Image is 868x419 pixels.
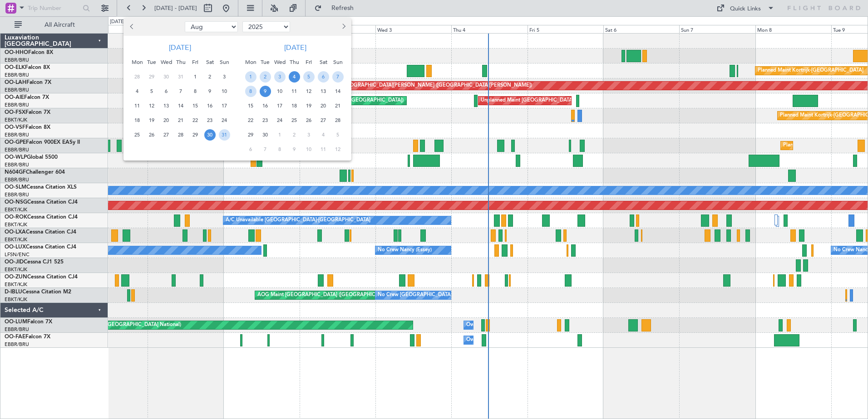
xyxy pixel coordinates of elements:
button: Previous month [127,19,137,34]
div: 29-7-2025 [144,69,159,84]
span: 11 [132,100,143,112]
div: 2-9-2025 [258,69,272,84]
div: 21-9-2025 [330,98,345,113]
div: 31-7-2025 [173,69,188,84]
span: 2 [204,71,216,83]
span: 4 [132,86,143,97]
div: Sat [316,55,330,69]
div: 27-9-2025 [316,113,330,127]
span: 20 [318,100,329,112]
span: 1 [190,71,201,83]
div: 17-9-2025 [272,98,287,113]
div: 30-9-2025 [258,127,272,142]
button: Next month [338,19,348,34]
span: 14 [332,86,344,97]
div: 14-8-2025 [173,98,188,113]
div: 8-9-2025 [243,84,258,98]
span: 20 [161,115,172,126]
div: 7-9-2025 [330,69,345,84]
div: 26-9-2025 [301,113,316,127]
div: 29-9-2025 [243,127,258,142]
span: 2 [260,71,271,83]
span: 26 [146,129,158,141]
span: 19 [146,115,158,126]
div: 10-9-2025 [272,84,287,98]
span: 23 [204,115,216,126]
div: 25-8-2025 [130,127,144,142]
span: 1 [245,71,256,83]
span: 5 [332,129,344,141]
div: 11-8-2025 [130,98,144,113]
div: 23-8-2025 [202,113,217,127]
span: 9 [260,86,271,97]
div: 22-8-2025 [188,113,202,127]
div: 4-10-2025 [316,127,330,142]
span: 31 [219,129,230,141]
span: 24 [219,115,230,126]
div: Fri [301,55,316,69]
span: 25 [289,115,300,126]
div: 20-9-2025 [316,98,330,113]
span: 17 [219,100,230,112]
span: 28 [332,115,344,126]
div: 9-8-2025 [202,84,217,98]
div: 25-9-2025 [287,113,301,127]
span: 16 [204,100,216,112]
div: 28-7-2025 [130,69,144,84]
span: 3 [219,71,230,83]
span: 13 [318,86,329,97]
span: 3 [303,129,315,141]
span: 27 [318,115,329,126]
span: 1 [274,129,286,141]
div: 4-8-2025 [130,84,144,98]
div: 12-10-2025 [330,142,345,156]
div: 24-8-2025 [217,113,232,127]
div: 17-8-2025 [217,98,232,113]
div: 7-10-2025 [258,142,272,156]
div: 19-8-2025 [144,113,159,127]
div: 23-9-2025 [258,113,272,127]
select: Select month [185,21,238,32]
div: 26-8-2025 [144,127,159,142]
div: 1-10-2025 [272,127,287,142]
span: 4 [289,71,300,83]
span: 5 [146,86,158,97]
span: 9 [289,144,300,155]
span: 24 [274,115,286,126]
div: 15-9-2025 [243,98,258,113]
div: 6-8-2025 [159,84,173,98]
div: 6-10-2025 [243,142,258,156]
div: 5-9-2025 [301,69,316,84]
div: 15-8-2025 [188,98,202,113]
span: 29 [245,129,256,141]
span: 15 [190,100,201,112]
div: 5-8-2025 [144,84,159,98]
div: 24-9-2025 [272,113,287,127]
div: 11-10-2025 [316,142,330,156]
span: 15 [245,100,256,112]
span: 7 [175,86,187,97]
div: 1-9-2025 [243,69,258,84]
div: 1-8-2025 [188,69,202,84]
div: 10-10-2025 [301,142,316,156]
div: 19-9-2025 [301,98,316,113]
span: 30 [204,129,216,141]
div: 20-8-2025 [159,113,173,127]
div: 14-9-2025 [330,84,345,98]
div: 13-8-2025 [159,98,173,113]
span: 29 [190,129,201,141]
div: 22-9-2025 [243,113,258,127]
div: 4-9-2025 [287,69,301,84]
div: 5-10-2025 [330,127,345,142]
span: 18 [289,100,300,112]
span: 31 [175,71,187,83]
span: 19 [303,100,315,112]
div: Sun [217,55,232,69]
div: Thu [173,55,188,69]
span: 10 [274,86,286,97]
span: 22 [190,115,201,126]
div: 3-9-2025 [272,69,287,84]
div: Thu [287,55,301,69]
div: 29-8-2025 [188,127,202,142]
div: 9-10-2025 [287,142,301,156]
